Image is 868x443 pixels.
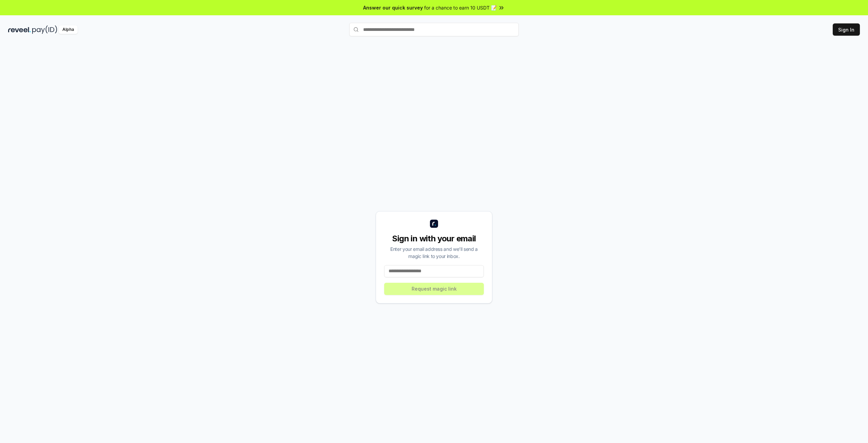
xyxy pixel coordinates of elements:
span: Answer our quick survey [363,4,423,11]
button: Sign In [833,23,860,36]
div: Sign in with your email [384,233,484,244]
img: pay_id [32,25,57,34]
div: Enter your email address and we’ll send a magic link to your inbox. [384,245,484,260]
span: for a chance to earn 10 USDT 📝 [424,4,497,11]
img: reveel_dark [8,25,31,34]
img: logo_small [430,220,438,228]
div: Alpha [59,25,78,34]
